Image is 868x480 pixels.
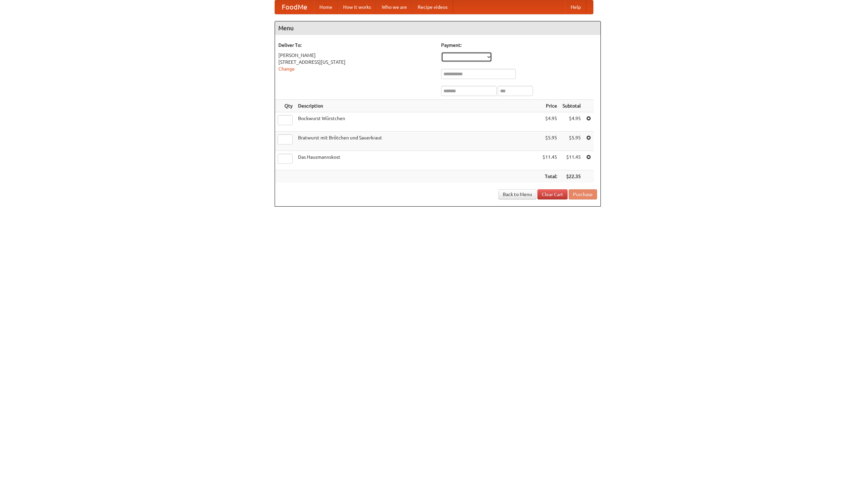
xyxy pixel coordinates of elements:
[560,112,584,132] td: $4.95
[565,0,586,14] a: Help
[560,100,584,112] th: Subtotal
[278,59,434,65] div: [STREET_ADDRESS][US_STATE]
[540,112,560,132] td: $4.95
[560,170,584,183] th: $22.35
[498,189,536,199] a: Back to Menu
[275,21,600,35] h4: Menu
[540,132,560,151] td: $5.95
[537,189,568,199] a: Clear Cart
[314,0,338,14] a: Home
[275,100,295,112] th: Qty
[540,100,560,112] th: Price
[278,42,434,49] h5: Deliver To:
[275,0,314,14] a: FoodMe
[560,132,584,151] td: $5.95
[295,132,540,151] td: Bratwurst mit Brötchen und Sauerkraut
[569,189,597,199] button: Purchase
[441,42,597,49] h5: Payment:
[295,100,540,112] th: Description
[295,151,540,170] td: Das Hausmannskost
[338,0,376,14] a: How it works
[278,52,434,59] div: [PERSON_NAME]
[540,151,560,170] td: $11.45
[412,0,453,14] a: Recipe videos
[540,170,560,183] th: Total:
[295,112,540,132] td: Bockwurst Würstchen
[278,66,295,72] a: Change
[560,151,584,170] td: $11.45
[376,0,412,14] a: Who we are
